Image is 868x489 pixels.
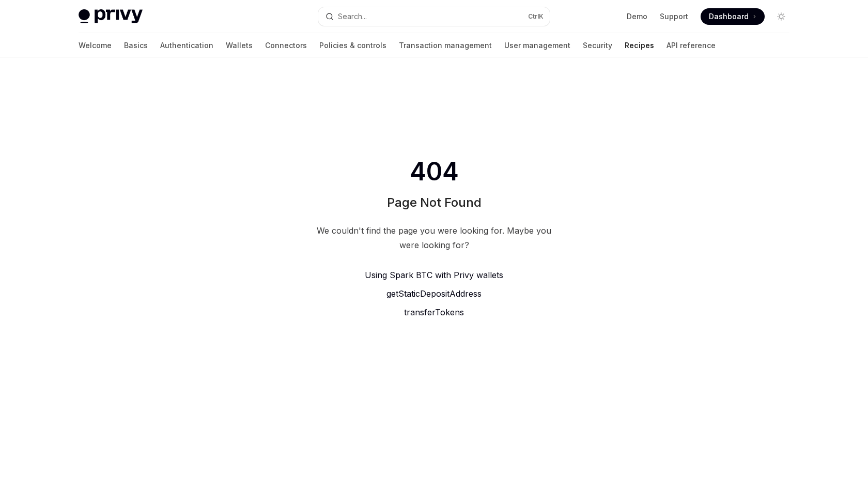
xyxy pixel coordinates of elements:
a: Demo [627,11,647,22]
span: Using Spark BTC with Privy wallets [365,270,503,280]
a: Wallets [226,33,253,58]
a: transferTokens [312,306,556,318]
a: Authentication [160,33,213,58]
a: Transaction management [399,33,492,58]
button: Toggle dark mode [773,8,789,25]
h1: Page Not Found [387,194,482,211]
span: getStaticDepositAddress [386,288,482,299]
a: API reference [667,33,716,58]
a: Recipes [625,33,654,58]
a: Welcome [79,33,112,58]
a: User management [504,33,570,58]
a: Using Spark BTC with Privy wallets [312,269,556,281]
a: Security [583,33,612,58]
a: Basics [124,33,148,58]
img: light logo [79,9,143,24]
button: Open search [318,7,550,26]
div: We couldn't find the page you were looking for. Maybe you were looking for? [312,223,556,252]
span: Ctrl K [528,12,544,21]
span: Dashboard [709,11,749,22]
span: transferTokens [404,307,464,317]
a: Connectors [265,33,307,58]
a: Support [660,11,688,22]
a: getStaticDepositAddress [312,287,556,300]
span: 404 [408,157,461,186]
a: Dashboard [701,8,765,25]
div: Search... [338,10,367,23]
a: Policies & controls [319,33,386,58]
